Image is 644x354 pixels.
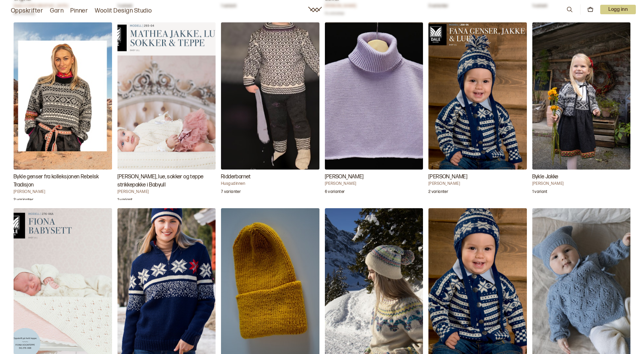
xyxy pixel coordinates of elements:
[600,5,636,14] p: Logg inn
[428,22,527,170] img: Dale GarnFana barnesett
[117,189,216,195] h4: [PERSON_NAME]
[325,22,423,170] img: Ane Kydland ThomassenKalina Hals
[14,22,112,170] img: Hrönn JónsdóttirBykle genser fra kolleksjonen Rebelsk Tradisjon
[532,181,631,186] h4: [PERSON_NAME]
[308,7,322,12] a: Woolit
[117,197,133,204] p: 1 variant
[221,189,241,196] p: 7 varianter
[14,173,112,189] h3: Bykle genser fra kolleksjonen Rebelsk Tradisjon
[11,6,43,16] a: Oppskrifter
[221,22,319,200] a: Ridderbarnet
[221,181,319,186] h4: Husgudinnen
[117,22,216,200] a: Mathea Jakke, lue, sokker og teppe strikkepakke i Babyull
[532,173,631,181] h3: Bykle Jakke
[221,22,319,170] img: HusgudinnenRidderbarnet
[14,189,112,195] h4: [PERSON_NAME]
[325,22,423,200] a: Kalina Hals
[325,173,423,181] h3: [PERSON_NAME]
[532,189,548,196] p: 1 variant
[428,173,527,181] h3: [PERSON_NAME]
[532,22,631,200] a: Bykle Jakke
[117,22,216,170] img: Kari HaugenMathea Jakke, lue, sokker og teppe strikkepakke i Babyull
[70,6,88,16] a: Pinner
[532,22,631,170] img: Brit Frafjord ØrstavikBykle Jakke
[14,22,112,200] a: Bykle genser fra kolleksjonen Rebelsk Tradisjon
[50,6,63,16] a: Garn
[117,173,216,189] h3: [PERSON_NAME], lue, sokker og teppe strikkepakke i Babyull
[95,6,152,16] a: Woolit Design Studio
[325,181,423,186] h4: [PERSON_NAME]
[428,181,527,186] h4: [PERSON_NAME]
[221,173,319,181] h3: Ridderbarnet
[428,189,448,196] p: 2 varianter
[14,197,33,204] p: 2 varianter
[600,5,636,14] button: User dropdown
[325,189,345,196] p: 6 varianter
[428,22,527,200] a: Fana barnesett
